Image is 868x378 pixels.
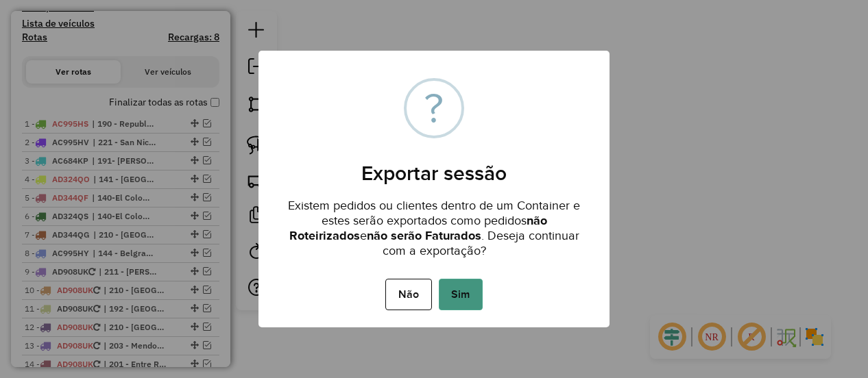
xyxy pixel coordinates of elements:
button: Sim [439,279,483,310]
div: ? [424,81,444,136]
strong: não Roteirizados [289,214,547,242]
strong: não serão Faturados [367,229,481,242]
button: Não [385,279,431,310]
h2: Exportar sessão [258,144,610,186]
div: Existem pedidos ou clientes dentro de um Container e estes serão exportados como pedidos e . Dese... [258,186,610,262]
